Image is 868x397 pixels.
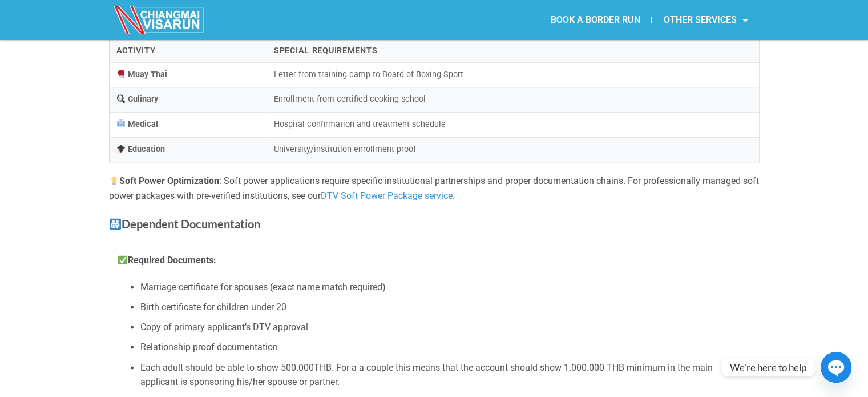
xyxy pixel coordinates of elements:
[128,119,158,129] strong: Medical
[140,340,751,355] li: Relationship proof documentation
[140,300,751,315] li: Birth certificate for children under 20
[109,175,219,186] strong: Soft Power Optimization
[128,94,158,104] strong: Culinary
[117,70,125,78] img: 🥊
[118,255,127,264] img: ✅
[110,176,119,185] img: 💡
[117,119,125,127] img: 🏥
[110,218,121,230] img: 👨‍👩‍👧‍👦
[321,190,453,201] a: DTV Soft Power Package service
[140,360,751,390] li: Each adult should be able to show 500.000THB. For a a couple this means that the account should s...
[128,145,165,154] strong: Education
[267,113,759,138] td: Hospital confirmation and treatment schedule
[109,215,760,233] h3: Dependent Documentation
[652,7,759,33] a: OTHER SERVICES
[109,39,267,62] th: Activity
[117,94,125,102] img: 🍳
[267,62,759,87] td: Letter from training camp to Board of Boxing Sport
[109,174,760,203] p: : Soft power applications require specific institutional partnerships and proper documentation ch...
[118,255,216,266] strong: Required Documents:
[117,145,125,153] img: 🎓
[539,7,651,33] a: BOOK A BORDER RUN
[267,39,759,62] th: Special Requirements
[140,320,751,335] li: Copy of primary applicant’s DTV approval
[267,87,759,113] td: Enrollment from certified cooking school
[267,137,759,162] td: University/institution enrollment proof
[128,70,167,79] strong: Muay Thai
[140,280,751,295] li: Marriage certificate for spouses (exact name match required)
[434,7,759,33] nav: Menu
